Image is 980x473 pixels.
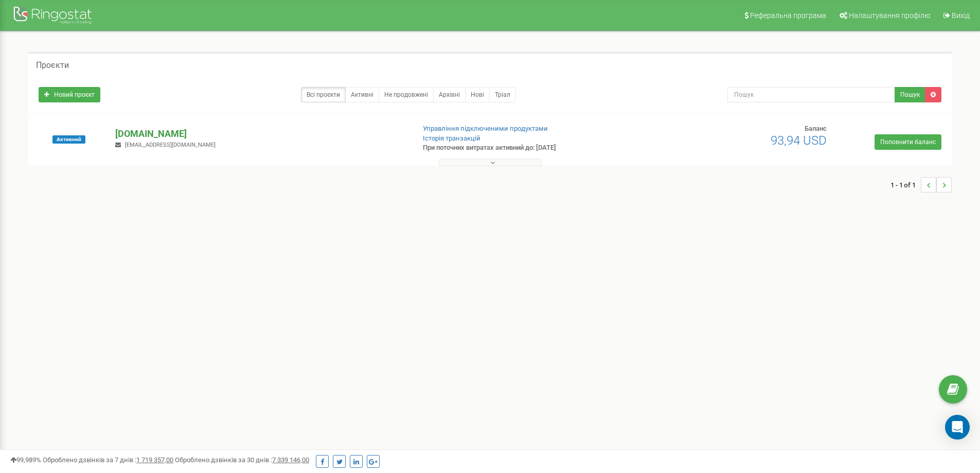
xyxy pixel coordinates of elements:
[875,134,941,150] a: Поповнити баланс
[43,456,173,464] span: Оброблено дзвінків за 7 днів :
[489,87,516,102] a: Тріал
[125,142,216,148] span: [EMAIL_ADDRESS][DOMAIN_NAME]
[890,177,921,192] span: 1 - 1 of 1
[301,87,346,102] a: Всі проєкти
[136,456,173,464] u: 1 719 357,00
[952,11,970,20] span: Вихід
[465,87,490,102] a: Нові
[115,127,406,141] p: [DOMAIN_NAME]
[345,87,379,102] a: Активні
[272,456,309,464] u: 7 339 146,00
[945,415,970,440] div: Open Intercom Messenger
[433,87,466,102] a: Архівні
[52,135,85,144] span: Активний
[423,125,548,132] a: Управління підключеними продуктами
[890,167,952,203] nav: ...
[750,11,826,20] span: Реферальна програма
[10,456,41,464] span: 99,989%
[175,456,309,464] span: Оброблено дзвінків за 30 днів :
[849,11,930,20] span: Налаштування профілю
[805,125,827,132] span: Баланс
[36,61,69,70] h5: Проєкти
[379,87,434,102] a: Не продовжені
[423,143,637,153] p: При поточних витратах активний до: [DATE]
[895,87,925,102] button: Пошук
[727,87,895,102] input: Пошук
[771,133,827,148] span: 93,94 USD
[39,87,100,102] a: Новий проєкт
[423,134,480,142] a: Історія транзакцій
